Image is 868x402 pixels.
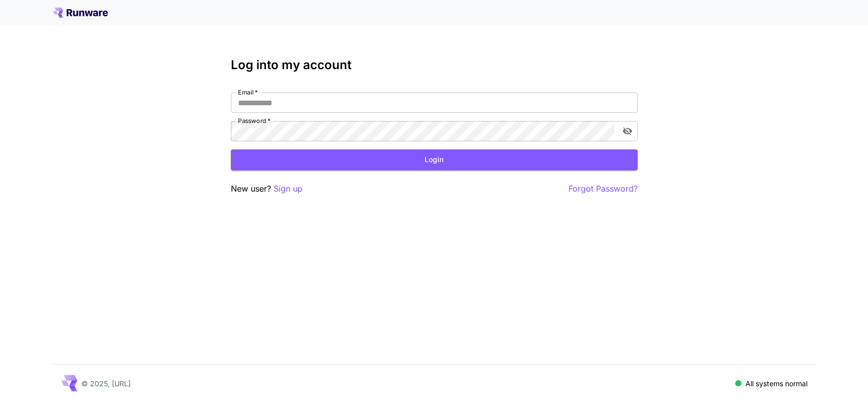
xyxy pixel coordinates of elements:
label: Password [238,116,271,125]
p: All systems normal [745,378,807,389]
p: © 2025, [URL] [81,378,131,389]
label: Email [238,88,258,97]
button: Sign up [274,182,303,195]
p: New user? [231,182,303,195]
h3: Log into my account [231,58,638,72]
button: toggle password visibility [618,122,637,140]
button: Forgot Password? [568,182,638,195]
button: Login [231,149,638,170]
